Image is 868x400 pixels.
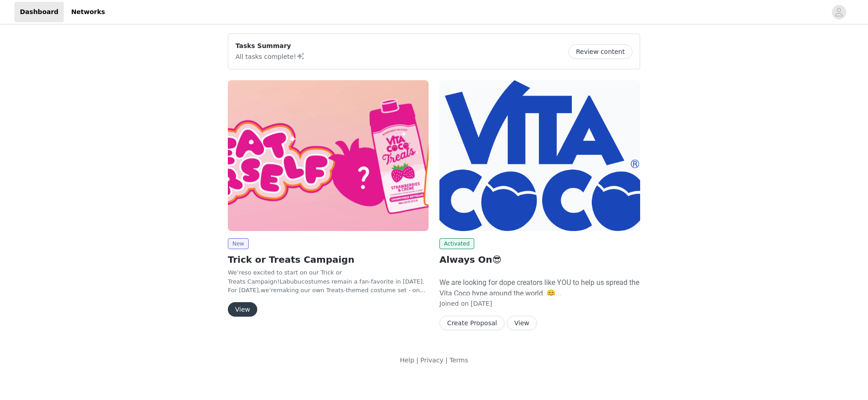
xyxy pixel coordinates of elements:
[236,51,305,62] p: All tasks complete!
[439,253,640,266] h2: Always On😎
[568,44,632,59] button: Review content
[439,300,469,307] span: Joined on
[261,287,277,294] span: we’re
[228,238,249,249] span: New
[439,278,473,287] span: We are loo
[228,278,425,320] span: ampaign!
[439,80,640,231] img: Vita Coco
[228,80,429,231] img: Vita Coco
[228,269,342,285] span: so excited to start on our Trick or Treats
[228,253,429,266] h2: Trick or Treats Campaign
[507,320,537,327] a: View
[420,357,443,364] a: Privacy
[228,269,245,276] span: We’re
[228,302,257,317] button: View
[416,357,419,364] span: |
[236,41,305,51] p: Tasks Summary
[439,278,639,298] span: king for dope creators like YOU to help us spread the Vita Coco hype around the world. 😊
[66,2,110,22] a: Networks
[247,278,251,285] span: C
[439,316,505,330] button: Create Proposal
[400,357,414,364] a: Help
[507,316,537,330] button: View
[14,2,64,22] a: Dashboard
[279,278,301,285] span: Labubu
[471,300,492,307] span: [DATE]
[449,357,468,364] a: Terms
[835,5,843,19] div: avatar
[228,278,425,294] span: costumes remain a fan-favorite in [DATE]. For [DATE],
[277,287,346,294] span: making our own Treats-
[228,306,257,313] a: View
[439,238,474,249] span: Activated
[445,357,448,364] span: |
